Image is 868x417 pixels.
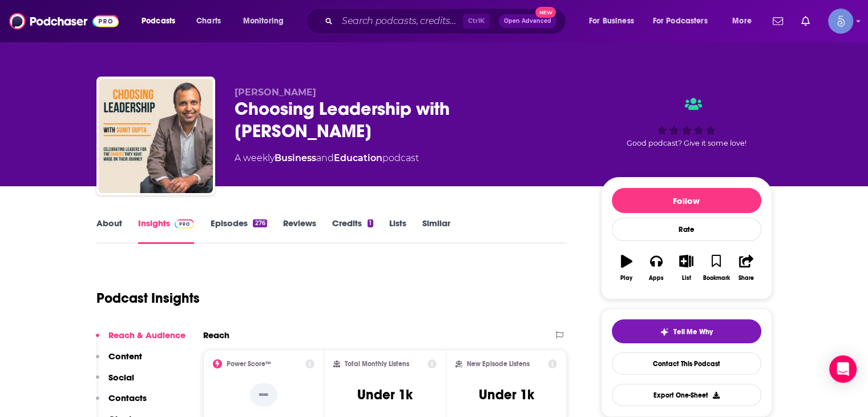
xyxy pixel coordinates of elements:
[227,360,271,368] h2: Power Score™
[96,290,200,307] h1: Podcast Insights
[175,219,195,228] img: Podchaser Pro
[134,12,190,30] button: open menu
[738,275,754,282] div: Share
[274,153,316,163] a: Business
[96,218,122,244] a: About
[645,12,724,30] button: open menu
[250,383,277,406] p: --
[620,275,632,282] div: Play
[96,330,185,351] button: Reach & Audience
[479,386,534,403] h3: Under 1k
[828,9,853,34] span: Logged in as Spiral5-G1
[612,319,761,343] button: tell me why sparkleTell Me Why
[673,327,713,336] span: Tell Me Why
[357,386,413,403] h3: Under 1k
[108,351,142,362] p: Content
[504,18,551,24] span: Open Advanced
[9,10,119,32] img: Podchaser - Follow, Share and Rate Podcasts
[649,275,664,282] div: Apps
[828,9,853,34] img: User Profile
[96,392,147,414] button: Contacts
[138,218,195,244] a: InsightsPodchaser Pro
[829,355,857,383] div: Open Intercom Messenger
[96,351,142,372] button: Content
[99,79,213,193] img: Choosing Leadership with Sumit Gupta
[203,330,229,340] h2: Reach
[334,153,382,163] a: Education
[108,330,185,340] p: Reach & Audience
[316,153,334,163] span: and
[641,247,671,288] button: Apps
[671,247,701,288] button: List
[612,188,761,213] button: Follow
[581,12,648,30] button: open menu
[828,9,853,34] button: Show profile menu
[601,87,772,158] div: Good podcast? Give it some love!
[682,275,691,282] div: List
[210,218,267,244] a: Episodes276
[243,13,284,29] span: Monitoring
[108,392,147,403] p: Contacts
[196,13,221,29] span: Charts
[701,247,731,288] button: Bookmark
[731,247,761,288] button: Share
[283,218,316,244] a: Reviews
[499,14,556,28] button: Open AdvancedNew
[235,151,419,165] div: A weekly podcast
[660,327,669,336] img: tell me why sparkle
[189,12,228,30] a: Charts
[653,13,708,29] span: For Podcasters
[368,219,373,227] div: 1
[345,360,409,368] h2: Total Monthly Listens
[535,7,556,18] span: New
[235,12,298,30] button: open menu
[768,11,788,31] a: Show notifications dropdown
[422,218,450,244] a: Similar
[253,219,267,227] div: 276
[235,87,316,98] span: [PERSON_NAME]
[732,13,752,29] span: More
[463,14,490,29] span: Ctrl K
[612,247,641,288] button: Play
[612,218,761,241] div: Rate
[724,12,766,30] button: open menu
[589,13,634,29] span: For Business
[797,11,814,31] a: Show notifications dropdown
[627,139,746,147] span: Good podcast? Give it some love!
[337,12,463,30] input: Search podcasts, credits, & more...
[389,218,406,244] a: Lists
[317,8,577,34] div: Search podcasts, credits, & more...
[703,275,729,282] div: Bookmark
[612,352,761,375] a: Contact This Podcast
[142,13,175,29] span: Podcasts
[332,218,373,244] a: Credits1
[612,384,761,406] button: Export One-Sheet
[96,372,134,393] button: Social
[108,372,134,383] p: Social
[467,360,530,368] h2: New Episode Listens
